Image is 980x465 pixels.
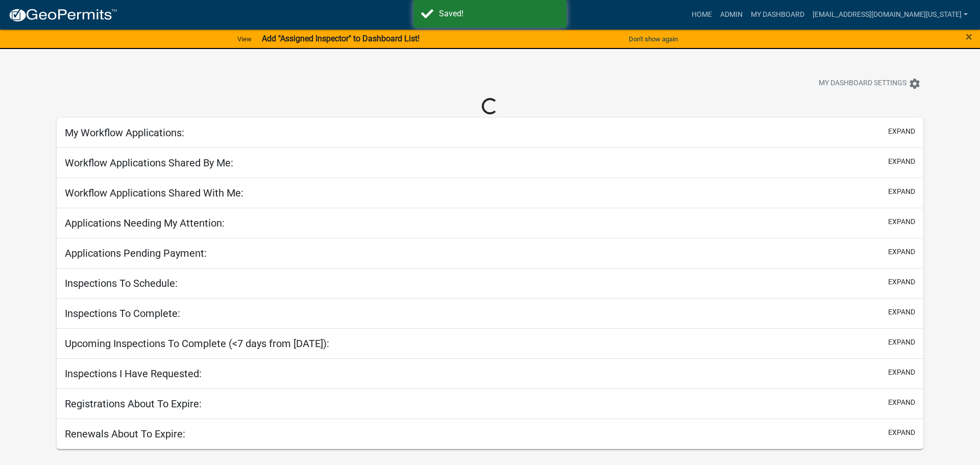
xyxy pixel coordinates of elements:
[888,427,915,438] button: expand
[966,30,972,44] span: ×
[439,8,559,20] div: Saved!
[747,5,808,25] a: My Dashboard
[888,216,915,227] button: expand
[888,307,915,317] button: expand
[888,186,915,197] button: expand
[888,247,915,257] button: expand
[888,367,915,378] button: expand
[888,126,915,137] button: expand
[909,78,921,90] i: settings
[716,5,747,25] a: Admin
[65,277,178,289] h5: Inspections To Schedule:
[65,337,329,350] h5: Upcoming Inspections To Complete (<7 days from [DATE]):
[888,156,915,167] button: expand
[65,247,207,259] h5: Applications Pending Payment:
[888,397,915,408] button: expand
[808,5,972,25] a: [EMAIL_ADDRESS][DOMAIN_NAME][US_STATE]
[65,157,233,169] h5: Workflow Applications Shared By Me:
[888,277,915,287] button: expand
[688,5,716,25] a: Home
[819,78,906,90] span: My Dashboard Settings
[888,337,915,348] button: expand
[262,34,420,43] strong: Add "Assigned Inspector" to Dashboard List!
[65,307,180,320] h5: Inspections To Complete:
[65,398,202,410] h5: Registrations About To Expire:
[65,217,225,229] h5: Applications Needing My Attention:
[65,187,243,199] h5: Workflow Applications Shared With Me:
[65,127,184,139] h5: My Workflow Applications:
[65,428,185,440] h5: Renewals About To Expire:
[65,368,202,380] h5: Inspections I Have Requested:
[625,31,682,47] button: Don't show again
[233,31,256,47] a: View
[811,74,929,93] button: My Dashboard Settingssettings
[966,31,972,43] button: Close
